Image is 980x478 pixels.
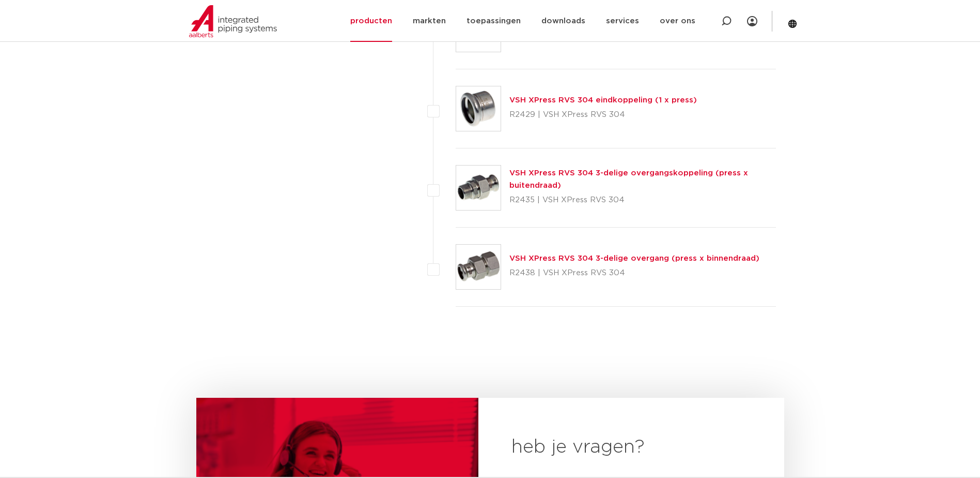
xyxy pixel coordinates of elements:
[509,96,697,104] a: VSH XPress RVS 304 eindkoppeling (1 x press)
[509,255,759,262] a: VSH XPress RVS 304 3-delige overgang (press x binnendraad)
[456,166,501,210] img: Thumbnail for VSH XPress RVS 304 3-delige overgangskoppeling (press x buitendraad)
[456,86,501,131] img: Thumbnail for VSH XPress RVS 304 eindkoppeling (1 x press)
[509,265,759,281] p: R2438 | VSH XPress RVS 304
[456,245,501,289] img: Thumbnail for VSH XPress RVS 304 3-delige overgang (press x binnendraad)
[509,107,697,123] p: R2429 | VSH XPress RVS 304
[509,169,748,189] a: VSH XPress RVS 304 3-delige overgangskoppeling (press x buitendraad)
[511,435,751,460] h2: heb je vragen?
[509,192,776,208] p: R2435 | VSH XPress RVS 304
